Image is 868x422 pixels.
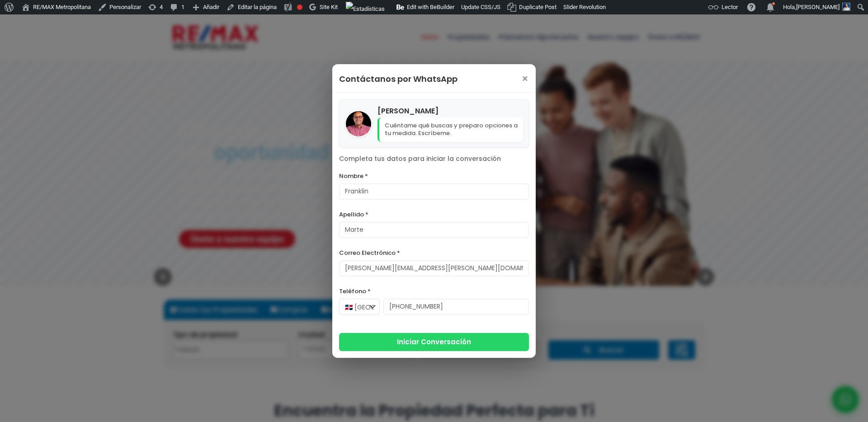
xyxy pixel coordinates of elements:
span: Site Kit [320,4,338,10]
span: [PERSON_NAME] [796,4,840,10]
span: Slider Revolution [563,4,606,10]
h3: Contáctanos por WhatsApp [339,71,458,87]
p: Completa tus datos para iniciar la conversación [339,155,529,164]
label: Teléfono * [339,286,529,297]
label: Nombre * [339,170,529,182]
h4: [PERSON_NAME] [377,105,523,117]
div: Frase clave objetivo no establecida [297,5,302,10]
img: Visitas de 48 horas. Haz clic para ver más estadísticas del sitio. [346,2,385,16]
label: Apellido * [339,209,529,220]
span: × [521,74,529,84]
input: 123-456-7890 [383,299,529,315]
img: Julio Holguin [346,111,371,136]
label: Correo Electrónico * [339,247,529,258]
button: Iniciar Conversación [339,333,529,351]
p: Cuéntame qué buscas y preparo opciones a tu medida. Escríbeme. [377,117,523,142]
